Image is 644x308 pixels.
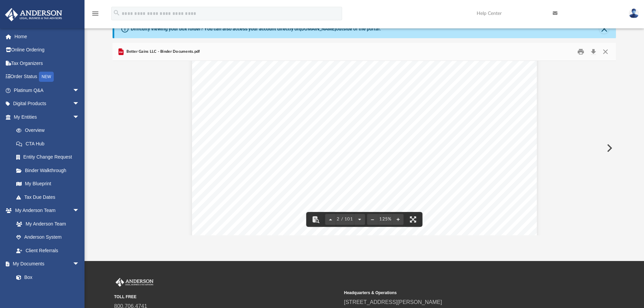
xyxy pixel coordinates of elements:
span: 87 [412,51,422,61]
a: [STREET_ADDRESS][PERSON_NAME] [344,299,442,305]
a: Entity Change Request [9,150,90,164]
a: My Documentsarrow_drop_down [5,257,86,271]
button: Next page [354,212,365,227]
div: NEW [39,72,54,82]
a: Order StatusNEW [5,70,90,84]
button: Toggle findbar [308,212,323,227]
div: Difficulty viewing your box folder? You can also access your account directly on outside of the p... [131,25,381,32]
a: My Anderson Teamarrow_drop_down [5,204,86,217]
a: Tax Due Dates [9,190,90,204]
div: Document Viewer [113,61,616,235]
span: arrow_drop_down [73,97,86,111]
span: 1123280 [426,51,462,61]
a: Anderson System [9,231,86,244]
a: Digital Productsarrow_drop_down [5,97,90,111]
span: arrow_drop_down [73,110,86,124]
small: Headquarters & Operations [344,290,569,296]
a: Binder Walkthrough [9,164,90,177]
span: arrow_drop_down [73,257,86,271]
small: TOLL FREE [114,294,339,300]
i: menu [91,9,99,18]
a: Meeting Minutes [9,284,86,298]
a: Home [5,30,90,43]
div: Preview [113,43,616,235]
span: arrow_drop_down [73,204,86,218]
button: Download [587,47,599,57]
button: Print [574,47,588,57]
span: - [422,51,426,61]
a: Tax Organizers [5,56,90,70]
img: Anderson Advisors Platinum Portal [3,8,64,21]
a: CTA Hub [9,137,90,150]
div: File preview [113,61,616,235]
a: menu [91,13,99,18]
button: 2 / 101 [336,212,354,227]
button: Previous page [325,212,336,227]
a: My Anderson Team [9,217,83,231]
div: Current zoom level [378,217,393,221]
img: User Pic [629,8,639,18]
a: My Blueprint [9,177,86,191]
span: Employer Identification Number [267,51,410,61]
button: Zoom out [367,212,378,227]
button: Close [599,24,609,33]
a: Overview [9,124,90,137]
button: Enter fullscreen [406,212,421,227]
a: Online Ordering [5,43,90,57]
span: arrow_drop_down [73,84,86,97]
span: Better Gains LLC - Binder Documents.pdf [125,49,200,55]
button: Zoom in [393,212,404,227]
a: Box [9,270,83,284]
button: Next File [601,139,616,158]
a: [DOMAIN_NAME] [300,26,336,31]
a: Client Referrals [9,244,86,257]
button: Close [599,47,612,57]
a: Platinum Q&Aarrow_drop_down [5,84,90,97]
a: My Entitiesarrow_drop_down [5,110,90,124]
img: Anderson Advisors Platinum Portal [114,278,155,287]
i: search [113,9,120,17]
span: 2 / 101 [336,217,354,221]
